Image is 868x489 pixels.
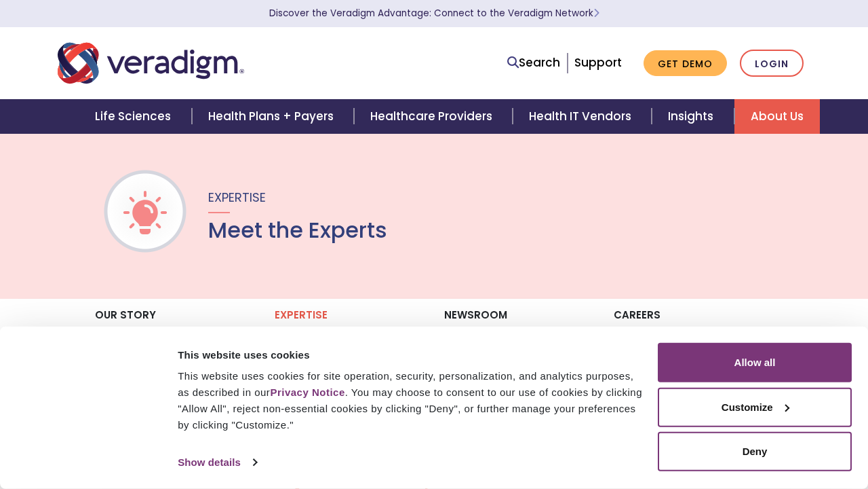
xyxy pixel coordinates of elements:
a: Health IT Vendors [513,99,652,134]
button: Customize [658,387,852,427]
a: Health Plans + Payers [192,99,354,134]
a: Privacy Notice [270,386,344,398]
a: Show details [178,452,256,473]
a: Get Demo [644,50,727,77]
a: Insights [652,99,734,134]
a: Support [574,54,622,71]
a: About Us [734,99,820,134]
a: Discover the Veradigm Advantage: Connect to the Veradigm NetworkLearn More [269,7,599,20]
button: Allow all [658,343,852,382]
span: Expertise [208,189,266,206]
button: Deny [658,432,852,471]
img: Veradigm logo [58,41,244,86]
div: This website uses cookies for site operation, security, personalization, and analytics purposes, ... [178,368,642,433]
a: Life Sciences [79,99,191,134]
h1: Meet the Experts [208,217,387,243]
a: Healthcare Providers [354,99,513,134]
a: Login [740,50,804,77]
span: Learn More [593,7,599,20]
div: This website uses cookies [178,346,642,363]
a: Search [507,54,560,72]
